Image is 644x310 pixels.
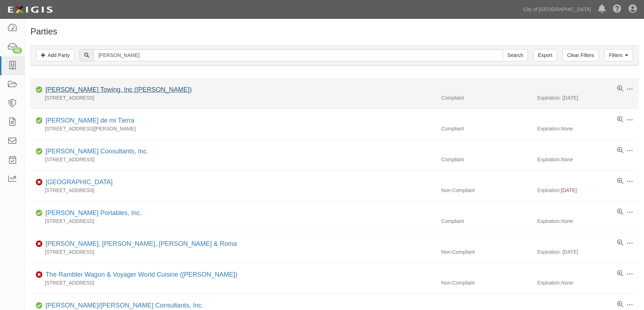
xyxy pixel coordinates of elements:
div: Non-Compliant [436,187,537,194]
div: Wilkinson Portables, Inc. [43,209,142,218]
div: Rincones de mi Tierra [43,116,134,125]
span: [DATE] [561,187,577,193]
i: None [561,126,573,132]
div: [STREET_ADDRESS] [30,187,436,194]
a: View results summary [617,116,623,123]
a: Filters [604,49,633,61]
i: Help Center - Complianz [613,5,621,14]
i: Compliant [36,87,43,92]
div: The Rambler Wagon & Voyager World Cuisine (Clinton Johns) [43,270,237,280]
div: Expiration: [537,218,639,225]
a: Clear Filters [562,49,598,61]
div: Compliant [436,125,537,132]
a: View results summary [617,147,623,154]
div: Expiration: [537,187,639,194]
i: Compliant [36,149,43,154]
a: View results summary [617,85,623,92]
div: [STREET_ADDRESS] [30,248,436,256]
div: Expiration: [537,125,639,132]
div: Non-Compliant [436,248,537,256]
div: [STREET_ADDRESS] [30,156,436,163]
img: logo-5460c22ac91f19d4615b14bd174203de0afe785f0fc80cf4dbbc73dc1793850b.png [5,3,55,16]
a: [PERSON_NAME], [PERSON_NAME], [PERSON_NAME] & Roma [46,240,237,247]
div: Atkinson, Andelson, Loya, Ruud & Roma [43,239,237,249]
i: None [561,157,573,162]
div: Expiration: [DATE] [537,248,639,256]
h1: Parties [30,27,639,36]
a: [GEOGRAPHIC_DATA] [46,178,113,186]
a: [PERSON_NAME] Portables, Inc. [46,209,142,216]
i: None [561,280,573,286]
div: Compliant [436,218,537,225]
div: Non-Compliant [436,279,537,286]
a: City of [GEOGRAPHIC_DATA] [520,2,595,16]
i: None [561,218,573,224]
i: Non-Compliant [36,242,43,247]
input: Search [94,49,503,61]
a: View results summary [617,239,623,247]
div: [STREET_ADDRESS] [30,218,436,225]
div: Expiration: [DATE] [537,94,639,101]
a: View results summary [617,209,623,216]
i: Compliant [36,118,43,123]
a: Add Party [36,49,74,61]
a: [PERSON_NAME]/[PERSON_NAME] Consultants, Inc. [46,302,203,309]
a: [PERSON_NAME] Towing, Inc ([PERSON_NAME]) [46,86,192,93]
i: Compliant [36,211,43,216]
a: View results summary [617,301,623,308]
input: Search [503,49,528,61]
div: Expiration: [537,156,639,163]
div: Lincoln Training Center [43,178,113,187]
div: Rincon Consultants, Inc. [43,147,148,156]
div: [STREET_ADDRESS][PERSON_NAME] [30,125,436,132]
a: Export [533,49,557,61]
a: View results summary [617,270,623,277]
a: View results summary [617,178,623,185]
div: Compliant [436,94,537,101]
div: [STREET_ADDRESS] [30,94,436,101]
i: Non-Compliant [36,272,43,277]
a: [PERSON_NAME] de mi Tierra [46,117,134,124]
div: Rincon Towing, Inc (Ed Rincon) [43,85,192,95]
a: [PERSON_NAME] Consultants, Inc. [46,148,148,155]
i: Non-Compliant [36,180,43,185]
div: Expiration: [537,279,639,286]
i: Compliant [36,303,43,308]
a: The Rambler Wagon & Voyager World Cuisine ([PERSON_NAME]) [46,271,237,278]
div: 51 [13,47,22,54]
div: [STREET_ADDRESS] [30,279,436,286]
div: Compliant [436,156,537,163]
